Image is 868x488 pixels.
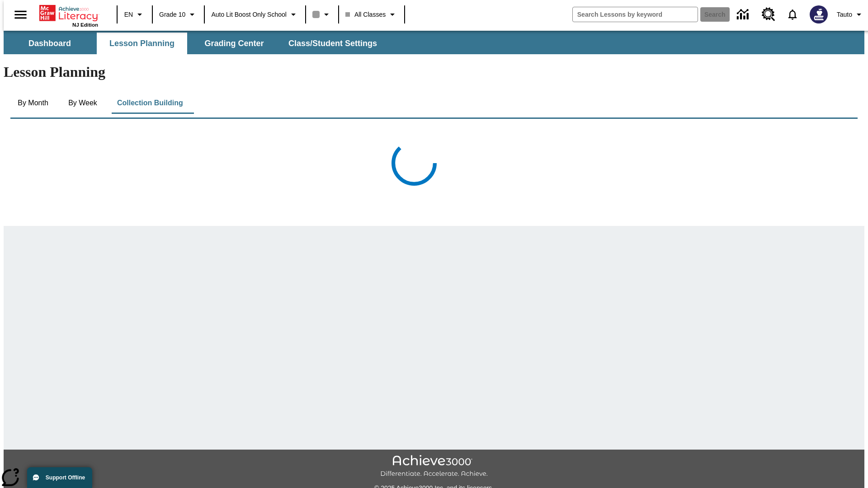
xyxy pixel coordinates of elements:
[4,33,385,54] div: SubNavbar
[189,33,279,54] button: Grading Center
[39,4,98,22] a: Home
[120,6,149,23] button: Language: EN, Select a language
[281,33,384,54] button: Class/Student Settings
[4,64,864,80] h1: Lesson Planning
[342,6,401,23] button: Class: All Classes, Select your class
[109,38,175,49] span: Lesson Planning
[810,5,828,23] img: Avatar
[27,467,92,488] button: Support Offline
[39,3,98,28] div: Home
[833,6,868,23] button: Profile/Settings
[208,6,302,23] button: School: Auto Lit Boost only School, Select your school
[159,10,185,19] span: Grade 10
[10,92,56,114] button: By Month
[46,474,85,481] span: Support Offline
[380,455,488,478] img: Achieve3000 Differentiate Accelerate Achieve
[124,10,133,19] span: EN
[28,38,71,49] span: Dashboard
[731,2,756,27] a: Data Center
[156,6,201,23] button: Grade: Grade 10, Select a grade
[837,10,852,19] span: Tauto
[72,22,98,28] span: NJ Edition
[288,38,377,49] span: Class/Student Settings
[7,1,34,28] button: Open side menu
[756,2,781,27] a: Resource Center, Will open in new tab
[110,92,190,114] button: Collection Building
[5,33,95,54] button: Dashboard
[97,33,187,54] button: Lesson Planning
[804,3,833,26] button: Select a new avatar
[60,92,105,114] button: By Week
[211,10,287,19] span: Auto Lit Boost only School
[573,7,698,22] input: search field
[204,38,264,49] span: Grading Center
[345,10,386,19] span: All Classes
[4,31,864,54] div: SubNavbar
[781,3,804,26] a: Notifications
